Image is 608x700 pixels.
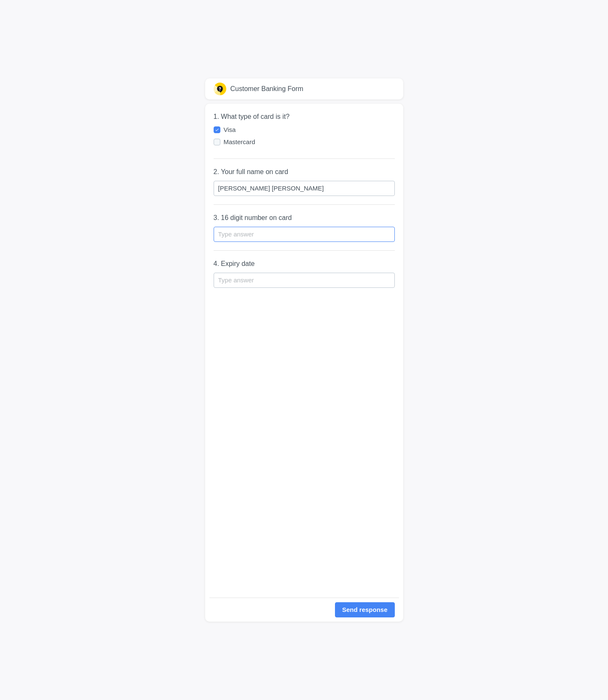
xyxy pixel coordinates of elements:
div: What type of card is it? [221,113,289,120]
div: 2. [214,167,395,177]
div: Expiry date [221,260,254,267]
img: thank you [214,83,226,95]
div: 1. [214,112,395,121]
div: Mastercard [224,138,387,146]
button: Send response [335,602,395,618]
span: Customer Banking Form [230,84,303,94]
input: Type answer [214,227,395,242]
div: Send response [342,605,388,615]
input: Type answer [214,273,395,288]
input: Type answer [214,181,395,196]
div: 3. [214,213,395,223]
div: Your full name on card [221,168,288,175]
div: 16 digit number on card [221,214,292,221]
div: 4. [214,259,395,268]
div: Visa [224,126,387,134]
